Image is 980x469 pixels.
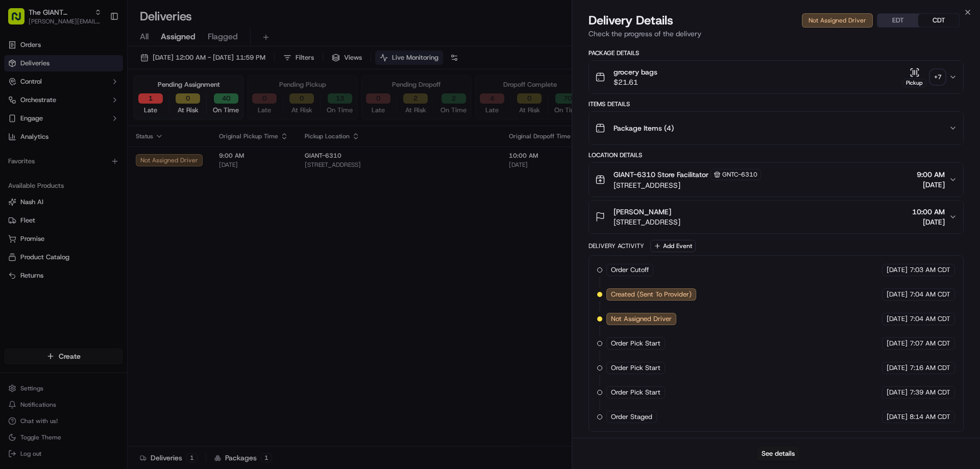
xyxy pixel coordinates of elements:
[887,412,908,422] span: [DATE]
[589,12,673,29] span: Delivery Details
[589,112,963,144] button: Package Items (4)
[650,240,696,252] button: Add Event
[887,265,908,275] span: [DATE]
[86,149,94,157] div: 💻
[611,363,660,373] span: Order Pick Start
[611,314,672,324] span: Not Assigned Driver
[589,163,963,196] button: GIANT-6310 Store FacilitatorGNTC-6310[STREET_ADDRESS]9:00 AM[DATE]
[912,217,945,227] span: [DATE]
[912,207,945,217] span: 10:00 AM
[930,70,945,84] div: + 7
[611,290,692,299] span: Created (Sent To Provider)
[611,265,649,275] span: Order Cutoff
[611,412,652,422] span: Order Staged
[917,180,945,190] span: [DATE]
[614,169,708,180] span: GIANT-6310 Store Facilitator
[910,388,950,397] span: 7:39 AM CDT
[614,123,674,133] span: Package Items ( 4 )
[611,388,660,397] span: Order Pick Start
[72,172,124,181] a: Powered byPylon
[917,169,945,180] span: 9:00 AM
[589,242,644,250] div: Delivery Activity
[96,148,164,158] span: API Documentation
[614,207,671,217] span: [PERSON_NAME]
[902,67,945,87] button: Pickup+7
[757,447,799,461] button: See details
[887,388,908,397] span: [DATE]
[614,67,657,77] span: grocery bags
[10,10,31,31] img: Nash
[27,66,184,77] input: Got a question? Start typing here...
[589,29,964,39] p: Check the progress of the delivery
[10,41,186,57] p: Welcome 👋
[910,339,950,348] span: 7:07 AM CDT
[10,97,29,116] img: 1736555255976-a54dd68f-1ca7-489b-9aae-adbdc363a1c4
[20,148,78,158] span: Knowledge Base
[887,290,908,299] span: [DATE]
[174,101,186,113] button: Start new chat
[82,144,168,162] a: 💻API Documentation
[877,14,918,27] button: EDT
[887,314,908,324] span: [DATE]
[902,79,926,87] div: Pickup
[614,217,680,227] span: [STREET_ADDRESS]
[910,290,950,299] span: 7:04 AM CDT
[722,170,757,179] span: GNTC-6310
[910,363,950,373] span: 7:16 AM CDT
[589,201,963,233] button: [PERSON_NAME][STREET_ADDRESS]10:00 AM[DATE]
[589,151,964,159] div: Location Details
[887,363,908,373] span: [DATE]
[611,339,660,348] span: Order Pick Start
[35,108,129,116] div: We're available if you need us!
[614,77,657,87] span: $21.61
[910,314,950,324] span: 7:04 AM CDT
[35,97,167,108] div: Start new chat
[910,412,950,422] span: 8:14 AM CDT
[102,173,124,181] span: Pylon
[589,61,963,93] button: grocery bags$21.61Pickup+7
[910,265,950,275] span: 7:03 AM CDT
[589,49,964,57] div: Package Details
[6,144,82,162] a: 📗Knowledge Base
[902,67,926,87] button: Pickup
[887,339,908,348] span: [DATE]
[589,100,964,108] div: Items Details
[918,14,959,27] button: CDT
[614,180,761,190] span: [STREET_ADDRESS]
[10,149,18,157] div: 📗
